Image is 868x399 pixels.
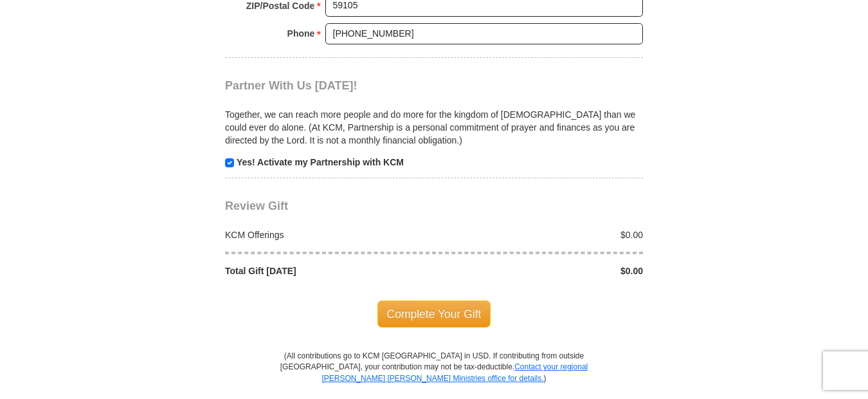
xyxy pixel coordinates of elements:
div: KCM Offerings [219,228,435,241]
div: Total Gift [DATE] [219,264,435,277]
span: Complete Your Gift [377,301,491,328]
a: Contact your regional [PERSON_NAME] [PERSON_NAME] Ministries office for details. [321,362,588,382]
span: Partner With Us [DATE]! [225,79,357,92]
strong: Phone [287,24,315,42]
div: $0.00 [434,264,650,277]
p: Together, we can reach more people and do more for the kingdom of [DEMOGRAPHIC_DATA] than we coul... [225,108,643,147]
div: $0.00 [434,228,650,241]
strong: Yes! Activate my Partnership with KCM [237,157,404,167]
span: Review Gift [225,199,288,212]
